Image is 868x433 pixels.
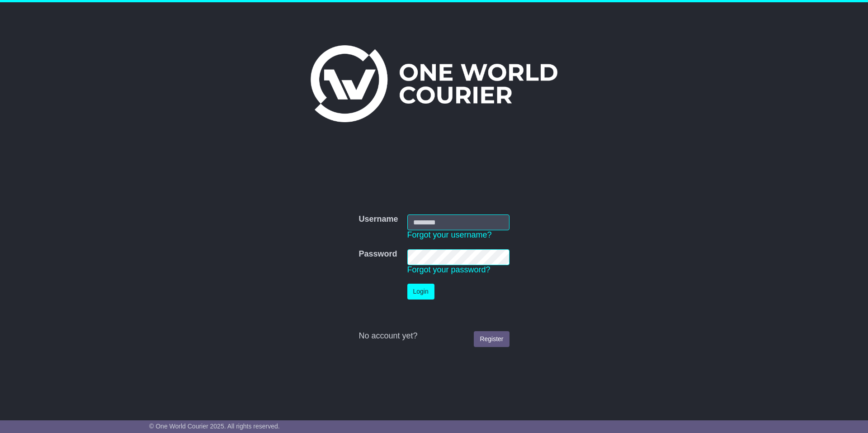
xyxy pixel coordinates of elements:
label: Username [359,214,398,224]
a: Forgot your username? [407,230,492,239]
button: Login [407,284,434,300]
span: © One World Courier 2025. All rights reserved. [149,423,280,430]
label: Password [359,249,397,259]
a: Register [474,331,509,347]
a: Forgot your password? [407,265,491,274]
img: One World [311,45,557,122]
div: No account yet? [359,331,509,341]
